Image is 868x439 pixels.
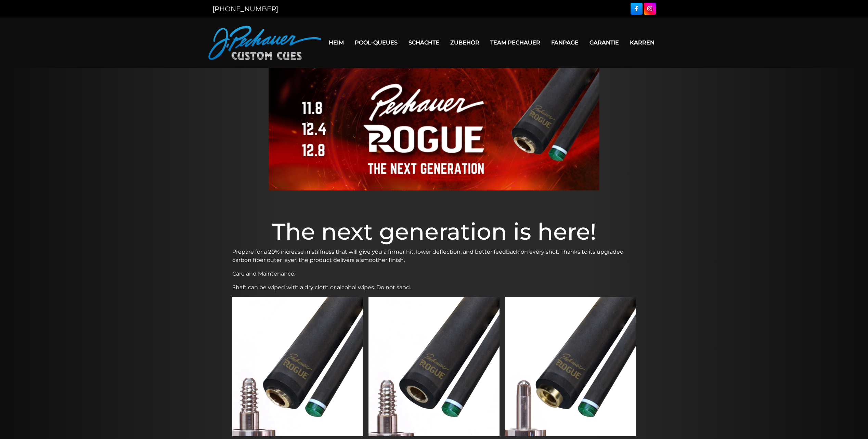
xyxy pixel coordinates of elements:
[349,34,403,51] a: Pool-Queues
[403,34,445,51] a: Schächte
[232,248,636,264] p: Prepare for a 20% increase in stiffness that will give you a firmer hit, lower deflection, and be...
[624,34,660,51] a: Karren
[368,297,500,436] img: Pechauer Flat Face Rogue 2 Carbon Shaft (JP Series Prior to 2025)
[409,39,439,46] font: Schächte
[445,34,485,51] a: Zubehör
[485,34,546,51] a: Team Pechauer
[450,39,479,46] font: Zubehör
[505,297,636,436] img: Uniloc Rogue 2 Carbon Shaft
[323,34,349,51] a: Heim
[232,270,636,278] p: Care and Maintenance:
[355,39,398,46] font: Pool-Queues
[584,34,624,51] a: Garantie
[208,26,321,60] img: Pechauer Custom Queues
[546,34,584,51] a: Fanpage
[212,5,278,13] a: [PHONE_NUMBER]
[232,218,636,245] h1: The next generation is here!
[232,283,636,292] p: Shaft can be wiped with a dry cloth or alcohol wipes. Do not sand.
[232,297,363,436] img: Pechauer Piloted Rogue 2 Carbon Shaft (Pro Series and JP-T Series)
